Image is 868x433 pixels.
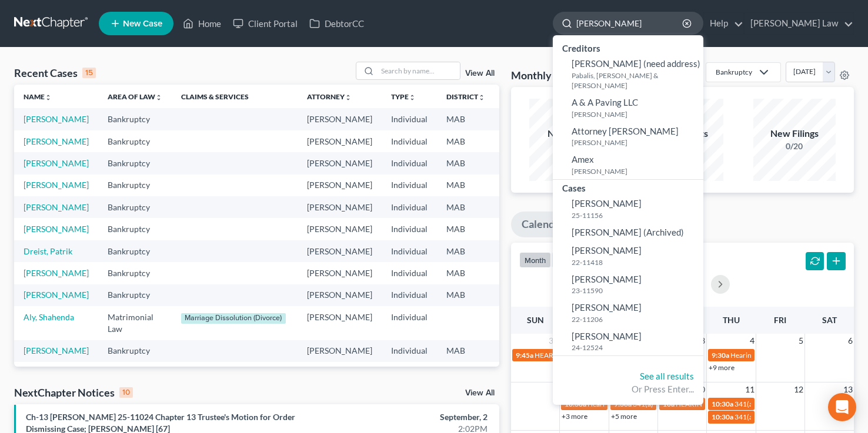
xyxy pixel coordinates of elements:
[298,218,382,240] td: [PERSON_NAME]
[446,92,485,101] a: Districtunfold_more
[382,218,437,240] td: Individual
[177,13,227,34] a: Home
[382,306,437,340] td: Individual
[572,286,700,296] small: 23-11590
[516,351,533,360] span: 9:45a
[24,246,72,256] a: Dreist, Patrik
[572,331,642,341] span: [PERSON_NAME]
[572,58,700,69] span: [PERSON_NAME] (need address)
[14,385,133,400] div: NextChapter Notices
[24,345,89,355] a: [PERSON_NAME]
[24,92,52,101] a: Nameunfold_more
[24,290,89,300] a: [PERSON_NAME]
[553,241,703,270] a: [PERSON_NAME]22-11418
[437,108,495,130] td: MAB
[640,371,694,381] a: See all results
[98,240,172,262] td: Bankruptcy
[98,284,172,306] td: Bankruptcy
[298,152,382,174] td: [PERSON_NAME]
[298,108,382,130] td: [PERSON_NAME]
[382,362,437,384] td: Individual
[98,196,172,218] td: Bankruptcy
[382,284,437,306] td: Individual
[797,334,804,348] span: 5
[633,400,746,408] span: 341(a) meeting for [PERSON_NAME]
[45,94,52,101] i: unfold_more
[345,94,352,101] i: unfold_more
[749,334,756,348] span: 4
[172,85,298,108] th: Claims & Services
[495,108,553,130] td: 13
[753,127,836,140] div: New Filings
[495,152,553,174] td: 13
[98,340,172,362] td: Bankruptcy
[108,92,162,101] a: Area of Lawunfold_more
[572,245,642,256] span: [PERSON_NAME]
[553,298,703,327] a: [PERSON_NAME]22-11206
[298,284,382,306] td: [PERSON_NAME]
[572,97,638,108] span: A & A Paving LLC
[716,67,752,77] div: Bankruptcy
[553,40,703,55] div: Creditors
[14,66,96,80] div: Recent Cases
[572,302,642,313] span: [PERSON_NAME]
[465,389,495,397] a: View All
[572,137,700,147] small: [PERSON_NAME]
[24,202,89,212] a: [PERSON_NAME]
[730,351,822,360] span: Hearing for [PERSON_NAME]
[495,196,553,218] td: 13
[572,126,679,136] span: Attorney [PERSON_NAME]
[572,227,684,237] span: [PERSON_NAME] (Archived)
[676,400,774,408] span: HEARING for [PERSON_NAME]
[298,174,382,196] td: [PERSON_NAME]
[663,400,675,408] span: 10a
[409,94,416,101] i: unfold_more
[298,196,382,218] td: [PERSON_NAME]
[712,412,733,421] span: 10:30a
[822,315,837,325] span: Sat
[98,130,172,152] td: Bankruptcy
[437,174,495,196] td: MAB
[704,13,743,34] a: Help
[437,362,495,384] td: MAB
[495,340,553,362] td: 13
[382,196,437,218] td: Individual
[181,313,286,324] div: Marriage Dissolution (Divorce)
[495,362,553,384] td: 13
[155,94,162,101] i: unfold_more
[495,284,553,306] td: 7
[382,152,437,174] td: Individual
[793,382,804,397] span: 12
[391,92,416,101] a: Typeunfold_more
[587,400,679,408] span: Hearing for [PERSON_NAME]
[437,240,495,262] td: MAB
[572,154,594,165] span: Amex
[572,166,700,176] small: [PERSON_NAME]
[98,174,172,196] td: Bankruptcy
[527,315,544,325] span: Sun
[712,351,729,360] span: 9:30a
[495,218,553,240] td: 7
[24,224,89,234] a: [PERSON_NAME]
[576,12,684,34] input: Search by name...
[227,13,303,34] a: Client Portal
[437,196,495,218] td: MAB
[562,412,587,421] a: +3 more
[709,363,735,372] a: +9 more
[298,240,382,262] td: [PERSON_NAME]
[495,174,553,196] td: 13
[98,152,172,174] td: Bankruptcy
[774,315,786,325] span: Fri
[529,140,612,152] div: 0/50
[307,92,352,101] a: Attorneyunfold_more
[298,362,382,384] td: [PERSON_NAME]
[572,343,700,353] small: 24-12524
[553,150,703,179] a: Amex[PERSON_NAME]
[24,312,74,322] a: Aly, Shahenda
[553,327,703,356] a: [PERSON_NAME]24-12524
[551,252,580,268] button: week
[611,412,637,421] a: +5 more
[382,108,437,130] td: Individual
[495,262,553,284] td: 7
[98,218,172,240] td: Bankruptcy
